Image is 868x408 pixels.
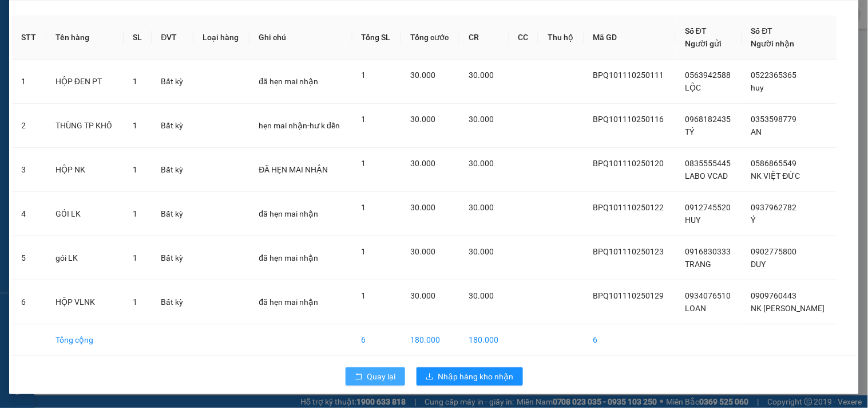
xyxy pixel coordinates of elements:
[685,304,706,313] span: LOAN
[751,115,797,124] span: 0353598779
[538,15,584,60] th: Thu hộ
[685,39,722,48] span: Người gửi
[259,77,318,86] span: đã hẹn mai nhận
[152,104,193,148] td: Bất kỳ
[751,171,800,181] span: NK VIỆT ĐỨC
[410,70,435,80] span: 30.000
[259,165,328,174] span: ĐÃ HẸN MAI NHẬN
[469,203,494,212] span: 30.000
[469,291,494,300] span: 30.000
[12,104,46,148] td: 2
[459,324,509,356] td: 180.000
[751,70,797,80] span: 0522365365
[584,15,676,60] th: Mã GD
[259,209,318,218] span: đã hẹn mai nhận
[346,367,405,386] button: rollbackQuay lại
[685,247,731,256] span: 0916830333
[685,115,731,124] span: 0968182435
[410,115,435,124] span: 30.000
[249,15,352,60] th: Ghi chú
[12,236,46,280] td: 5
[751,291,797,300] span: 0909760443
[410,203,435,212] span: 30.000
[685,127,694,136] span: TÝ
[152,192,193,236] td: Bất kỳ
[46,60,124,104] td: HỘP ĐEN PT
[46,15,124,60] th: Tên hàng
[685,70,731,80] span: 0563942588
[685,215,700,225] span: HUY
[133,165,137,174] span: 1
[593,159,664,168] span: BPQ101110250120
[259,121,340,130] span: hẹn mai nhận-hư k đền
[593,247,664,256] span: BPQ101110250123
[426,372,434,382] span: download
[12,280,46,324] td: 6
[685,26,707,36] span: Số ĐT
[685,83,701,92] span: LỘC
[259,297,318,307] span: đã hẹn mai nhận
[259,253,318,262] span: đã hẹn mai nhận
[124,15,152,60] th: SL
[751,304,825,313] span: NK [PERSON_NAME]
[751,215,756,225] span: Ý
[362,247,366,256] span: 1
[410,291,435,300] span: 30.000
[152,280,193,324] td: Bất kỳ
[362,70,366,80] span: 1
[685,171,728,181] span: LABO VCAD
[751,247,797,256] span: 0902775800
[362,291,366,300] span: 1
[685,260,711,269] span: TRANG
[152,148,193,192] td: Bất kỳ
[133,209,137,218] span: 1
[469,115,494,124] span: 30.000
[593,70,664,80] span: BPQ101110250111
[152,15,193,60] th: ĐVT
[685,159,731,168] span: 0835555445
[46,104,124,148] td: THÙNG TP KHÔ
[401,324,459,356] td: 180.000
[469,159,494,168] span: 30.000
[133,121,137,130] span: 1
[193,15,249,60] th: Loại hàng
[459,15,509,60] th: CR
[352,324,402,356] td: 6
[46,192,124,236] td: GÓI LK
[362,203,366,212] span: 1
[355,372,363,382] span: rollback
[751,159,797,168] span: 0586865549
[133,77,137,86] span: 1
[417,367,523,386] button: downloadNhập hàng kho nhận
[410,159,435,168] span: 30.000
[401,15,459,60] th: Tổng cước
[367,370,396,383] span: Quay lại
[751,127,762,136] span: AN
[584,324,676,356] td: 6
[362,115,366,124] span: 1
[12,15,46,60] th: STT
[751,39,795,48] span: Người nhận
[152,60,193,104] td: Bất kỳ
[438,370,514,383] span: Nhập hàng kho nhận
[133,253,137,262] span: 1
[12,60,46,104] td: 1
[593,291,664,300] span: BPQ101110250129
[46,148,124,192] td: HỘP NK
[685,291,731,300] span: 0934076510
[751,260,766,269] span: DUY
[12,192,46,236] td: 4
[469,247,494,256] span: 30.000
[593,203,664,212] span: BPQ101110250122
[133,297,137,307] span: 1
[362,159,366,168] span: 1
[751,203,797,212] span: 0937962782
[410,247,435,256] span: 30.000
[152,236,193,280] td: Bất kỳ
[46,236,124,280] td: gói LK
[352,15,402,60] th: Tổng SL
[46,324,124,356] td: Tổng cộng
[751,83,764,92] span: huy
[509,15,539,60] th: CC
[685,203,731,212] span: 0912745520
